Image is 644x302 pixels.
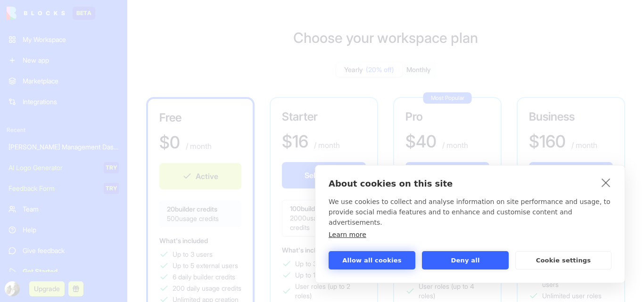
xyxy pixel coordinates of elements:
button: Deny all [422,251,509,269]
strong: About cookies on this site [329,179,453,188]
p: We use cookies to collect and analyse information on site performance and usage, to provide socia... [329,196,611,228]
a: close [599,175,613,190]
button: Cookie settings [515,251,611,269]
a: Learn more [329,231,366,238]
button: Allow all cookies [329,251,415,269]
